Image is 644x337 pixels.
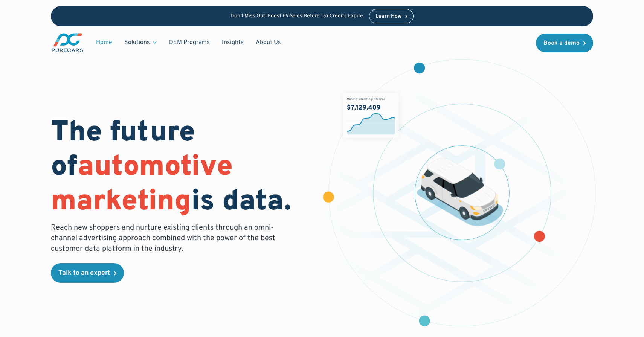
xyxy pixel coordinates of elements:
[124,38,150,47] div: Solutions
[51,263,124,283] a: Talk to an expert
[543,40,580,46] div: Book a demo
[417,158,504,226] img: illustration of a vehicle
[51,223,280,254] p: Reach new shoppers and nurture existing clients through an omni-channel advertising approach comb...
[163,35,216,50] a: OEM Programs
[58,270,110,277] div: Talk to an expert
[230,13,363,20] p: Don’t Miss Out: Boost EV Sales Before Tax Credits Expire
[90,35,118,50] a: Home
[369,9,414,23] a: Learn How
[51,32,84,53] img: purecars logo
[375,14,401,19] div: Learn How
[216,35,250,50] a: Insights
[536,34,593,52] a: Book a demo
[343,93,399,138] img: chart showing monthly dealership revenue of $7m
[51,32,84,53] a: main
[118,35,163,50] div: Solutions
[250,35,287,50] a: About Us
[51,116,313,220] h1: The future of is data.
[51,149,233,220] span: automotive marketing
